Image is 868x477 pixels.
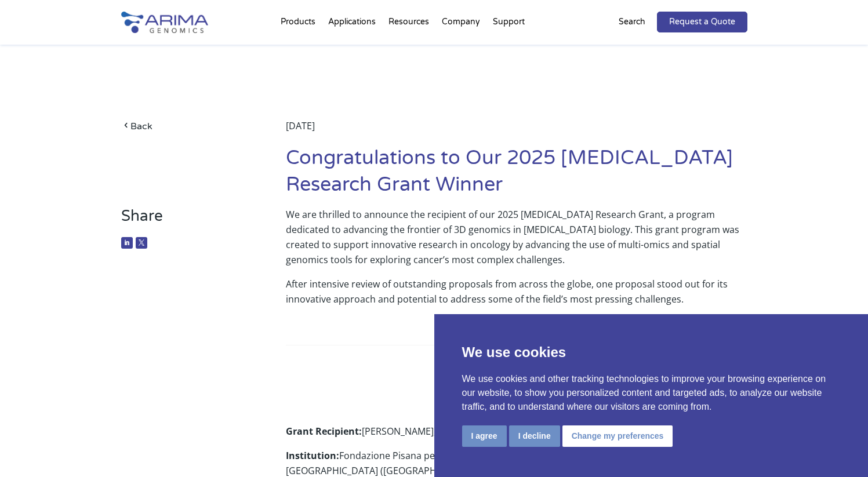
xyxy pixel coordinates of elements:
strong: Grant Recipient: [286,425,362,438]
p: [PERSON_NAME], PhD [286,424,747,448]
button: I agree [462,425,507,447]
div: [DATE] [286,118,747,145]
h3: Share [121,207,252,234]
a: Back [121,118,252,134]
img: Arima-Genomics-logo [121,12,208,33]
p: After intensive review of outstanding proposals from across the globe, one proposal stood out for... [286,276,747,316]
p: Search [619,14,645,30]
button: I decline [509,425,560,447]
p: We use cookies and other tracking technologies to improve your browsing experience on our website... [462,372,841,414]
strong: Institution: [286,449,339,462]
button: Change my preferences [562,425,673,447]
h1: Congratulations to Our 2025 [MEDICAL_DATA] Research Grant Winner [286,145,747,207]
p: We are thrilled to announce the recipient of our 2025 [MEDICAL_DATA] Research Grant, a program de... [286,207,747,276]
p: We use cookies [462,342,841,363]
a: Request a Quote [657,12,747,32]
